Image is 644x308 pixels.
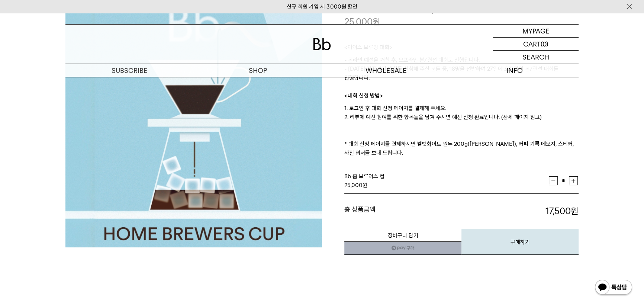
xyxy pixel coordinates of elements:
[344,173,384,180] span: Bb 홈 브루어스 컵
[522,51,549,64] p: SEARCH
[594,279,633,297] img: 카카오톡 채널 1:1 채팅 버튼
[523,38,541,50] p: CART
[461,229,579,255] button: 구매하기
[322,64,450,77] p: WHOLESALE
[493,38,579,51] a: CART (0)
[569,176,578,185] button: 증가
[344,182,363,189] strong: 25,000
[313,38,331,50] img: 로고
[344,241,461,255] a: 새창
[65,64,194,77] a: SUBSCRIBE
[344,104,579,157] p: 1. 로그인 후 대회 신청 페이지를 결제해 주세요. 2. 리뷰에 예선 참여를 위한 항목들을 남겨 주시면 예선 신청 완료입니다. (상세 페이지 참고) * 대회 신청 페이지를 결...
[522,25,550,37] p: MYPAGE
[344,229,461,242] button: 장바구니 담기
[493,25,579,38] a: MYPAGE
[194,64,322,77] a: SHOP
[549,176,558,185] button: 감소
[571,206,579,216] b: 원
[344,91,579,104] p: <대회 신청 방법>
[450,64,579,77] p: INFO
[545,206,579,216] strong: 17,500
[541,38,548,50] p: (0)
[344,205,461,218] dt: 총 상품금액
[287,3,357,10] a: 신규 회원 가입 시 3,000원 할인
[344,181,549,190] div: 원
